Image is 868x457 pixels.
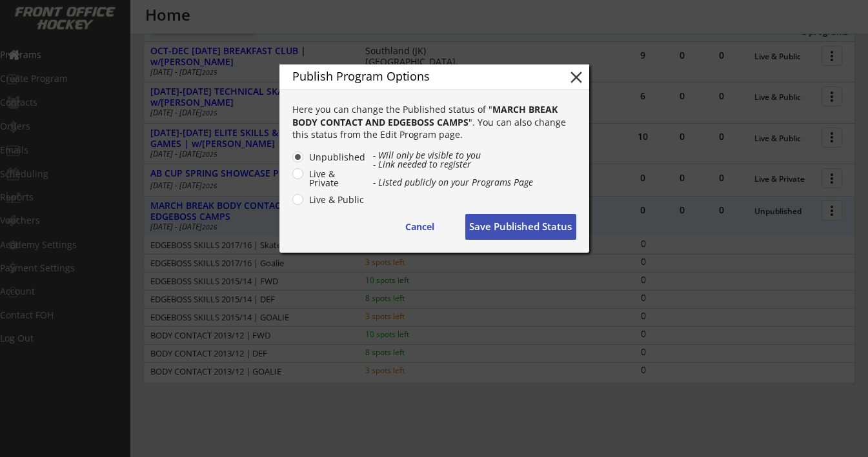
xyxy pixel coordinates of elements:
button: close [567,68,586,87]
div: - Will only be visible to you - Link needed to register - Listed publicly on your Programs Page [373,151,576,187]
button: Save Published Status [465,214,576,240]
div: Here you can change the Published status of " ". You can also change this status from the Edit Pr... [292,103,576,141]
button: Cancel [388,214,452,240]
label: Live & Private [305,170,366,188]
label: Unpublished [305,153,366,162]
strong: MARCH BREAK BODY CONTACT AND EDGEBOSS CAMPS [292,103,560,128]
div: Publish Program Options [292,70,547,82]
label: Live & Public [305,195,366,204]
